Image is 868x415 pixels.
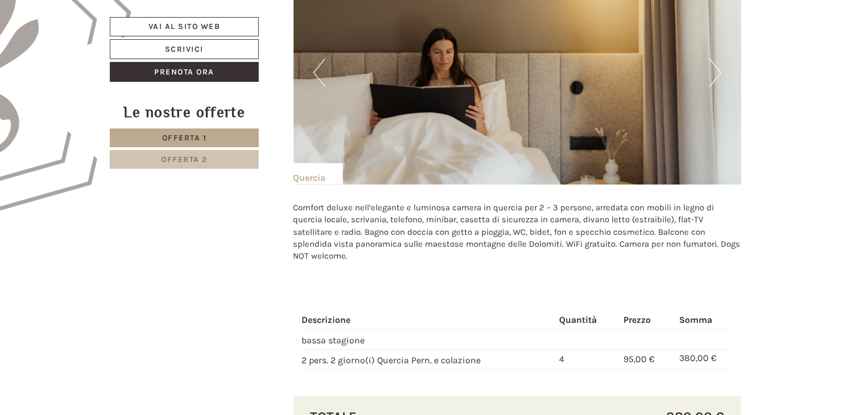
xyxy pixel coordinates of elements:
div: Buon giorno, come possiamo aiutarla? [9,31,184,65]
td: 2 pers. 2 giorno(i) Quercia Pern. e colazione [302,350,555,370]
span: 95,00 € [623,354,655,365]
a: Prenota ora [110,62,259,82]
a: Scrivici [110,39,259,59]
td: 4 [555,350,619,370]
a: Vai al sito web [110,17,259,36]
td: bassa stagione [302,329,555,350]
div: Le nostre offerte [110,102,259,123]
td: 380,00 € [675,350,733,370]
button: Previous [313,59,325,87]
div: Hotel B&B Feldmessner [17,33,179,42]
span: Offerta 1 [162,133,207,143]
button: Next [709,59,721,87]
th: Somma [675,312,733,329]
div: Quercia [294,163,343,185]
th: Quantità [555,312,619,329]
div: giovedì [201,9,247,28]
th: Descrizione [302,312,555,329]
th: Prezzo [619,312,675,329]
span: Offerta 2 [161,155,208,164]
small: 15:24 [17,55,179,63]
p: Comfort deluxe nell’elegante e luminosa camera in quercia per 2 – 3 persone, arredata con mobili ... [294,202,742,263]
button: Invia [388,300,448,319]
